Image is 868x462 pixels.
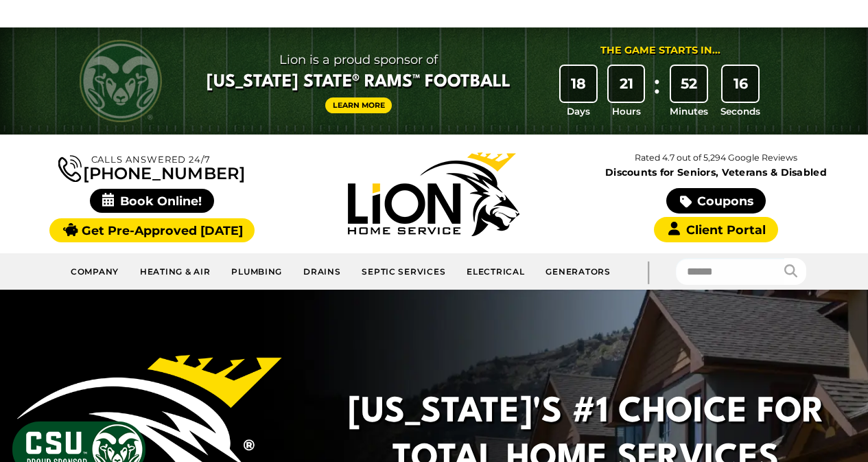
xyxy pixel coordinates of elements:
[348,152,519,236] img: Lion Home Service
[325,97,392,113] a: Learn More
[456,259,535,284] a: Electrical
[567,104,590,118] span: Days
[561,66,596,102] div: 18
[671,66,707,102] div: 52
[654,217,777,242] a: Client Portal
[351,259,456,284] a: Septic Services
[609,66,644,102] div: 21
[600,43,720,58] div: The Game Starts in...
[49,218,255,242] a: Get Pre-Approved [DATE]
[58,152,245,182] a: [PHONE_NUMBER]
[535,259,620,284] a: Generators
[578,168,854,177] span: Discounts for Seniors, Veterans & Disabled
[293,259,351,284] a: Drains
[90,189,214,213] span: Book Online!
[670,104,708,118] span: Minutes
[612,104,641,118] span: Hours
[207,49,511,71] span: Lion is a proud sponsor of
[207,71,511,94] span: [US_STATE] State® Rams™ Football
[621,253,676,290] div: |
[650,66,664,119] div: :
[221,259,293,284] a: Plumbing
[720,104,760,118] span: Seconds
[60,259,130,284] a: Company
[130,259,221,284] a: Heating & Air
[80,40,162,122] img: CSU Rams logo
[723,66,758,102] div: 16
[575,150,857,165] p: Rated 4.7 out of 5,294 Google Reviews
[666,188,765,213] a: Coupons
